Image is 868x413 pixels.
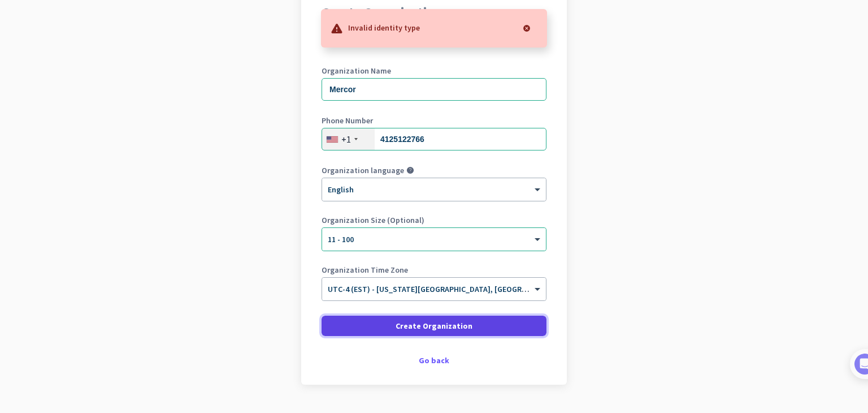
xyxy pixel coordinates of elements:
label: Organization Name [322,67,546,75]
button: Create Organization [322,316,546,336]
label: Organization Time Zone [322,266,546,274]
label: Organization Size (Optional) [322,216,546,224]
input: What is the name of your organization? [322,78,546,101]
i: help [406,166,414,174]
p: Invalid identity type [348,21,420,33]
span: Create Organization [396,320,472,332]
input: 201-555-0123 [322,128,546,150]
label: Organization language [322,166,404,174]
div: +1 [341,134,351,145]
label: Phone Number [322,117,546,124]
h1: Create Organization [322,6,546,19]
div: Go back [322,356,546,364]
